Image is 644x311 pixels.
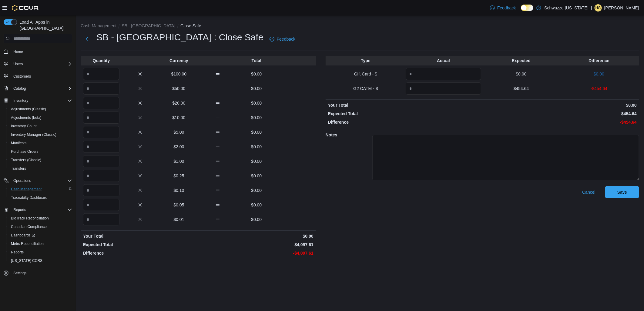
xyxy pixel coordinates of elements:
span: Transfers [11,166,26,171]
button: Operations [11,177,34,184]
p: -$4,097.61 [200,250,314,256]
p: $0.00 [238,71,275,77]
span: Canadian Compliance [11,224,47,229]
a: Cash Management [8,186,44,193]
p: $0.00 [238,158,275,164]
span: Home [11,48,72,55]
p: $2.00 [161,144,197,150]
input: Quantity [83,82,119,95]
a: Adjustments (Classic) [8,105,49,113]
input: Quantity [406,82,481,95]
p: $0.00 [238,216,275,222]
span: Adjustments (beta) [8,114,72,121]
button: BioTrack Reconciliation [6,214,75,222]
button: Adjustments (beta) [6,113,75,122]
span: Save [617,189,627,195]
p: -$454.64 [484,119,637,125]
span: Feedback [497,5,516,11]
p: $1.00 [161,158,197,164]
button: Next [81,33,93,45]
span: Operations [13,178,31,183]
span: Catalog [11,85,72,92]
input: Quantity [83,199,119,211]
p: Currency [161,58,197,64]
a: Transfers [8,165,29,172]
p: $100.00 [161,71,197,77]
span: Inventory Manager (Classic) [11,132,56,137]
p: $0.05 [161,202,197,208]
input: Quantity [83,112,119,124]
span: Inventory Count [11,124,37,129]
a: Dashboards [6,231,75,239]
span: Manifests [8,139,72,147]
span: Reports [8,249,72,256]
a: Manifests [8,139,29,147]
span: Customers [13,74,31,79]
p: | [591,4,592,12]
a: Adjustments (beta) [8,114,44,121]
h5: Notes [326,129,371,141]
p: Expected [484,58,559,64]
a: Metrc Reconciliation [8,240,46,247]
p: Difference [328,119,481,125]
p: Total [238,58,275,64]
span: Canadian Compliance [8,223,72,230]
button: Transfers (Classic) [6,156,75,164]
p: Type [328,58,404,64]
span: Catalog [13,86,26,91]
span: Users [11,60,72,68]
p: $0.00 [238,129,275,135]
span: Adjustments (beta) [11,115,42,120]
p: $0.00 [238,85,275,92]
span: Inventory [11,97,72,104]
span: Dashboards [11,233,35,238]
p: $20.00 [161,100,197,106]
p: $0.10 [161,187,197,193]
span: Purchase Orders [8,148,72,155]
span: Washington CCRS [8,257,72,264]
span: Transfers [8,165,72,172]
span: Inventory Manager (Classic) [8,131,72,138]
button: Transfers [6,164,75,173]
span: [US_STATE] CCRS [11,258,42,263]
input: Quantity [83,213,119,226]
span: Users [13,62,23,66]
h1: SB - [GEOGRAPHIC_DATA] : Close Safe [96,31,263,43]
p: $5.00 [161,129,197,135]
span: Load All Apps in [GEOGRAPHIC_DATA] [17,19,72,31]
button: Cash Management [6,185,75,193]
button: Customers [1,72,75,81]
p: $0.00 [200,233,314,239]
p: Expected Total [83,242,197,248]
span: Customers [11,72,72,80]
span: Purchase Orders [11,149,39,154]
input: Quantity [406,68,481,80]
span: Transfers (Classic) [8,156,72,164]
a: Traceabilty Dashboard [8,194,50,201]
span: HG [595,4,601,12]
a: Canadian Compliance [8,223,49,230]
button: Reports [6,248,75,256]
p: $4,097.61 [200,242,314,248]
span: Reports [11,206,72,213]
span: Traceabilty Dashboard [8,194,72,201]
p: Quantity [83,58,119,64]
span: Inventory Count [8,122,72,130]
p: $0.00 [561,71,637,77]
p: Difference [561,58,637,64]
input: Quantity [83,155,119,167]
button: Purchase Orders [6,147,75,156]
p: [PERSON_NAME] [604,4,639,12]
span: Traceabilty Dashboard [11,195,47,200]
a: Home [11,48,25,55]
p: $454.64 [484,111,637,117]
a: Inventory Manager (Classic) [8,131,59,138]
button: Inventory [1,96,75,105]
span: Cash Management [8,186,72,193]
span: Adjustments (Classic) [8,105,72,113]
span: Adjustments (Classic) [11,107,46,112]
button: Home [1,47,75,56]
p: $0.00 [238,187,275,193]
span: Cancel [582,189,595,195]
a: Inventory Count [8,122,39,130]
